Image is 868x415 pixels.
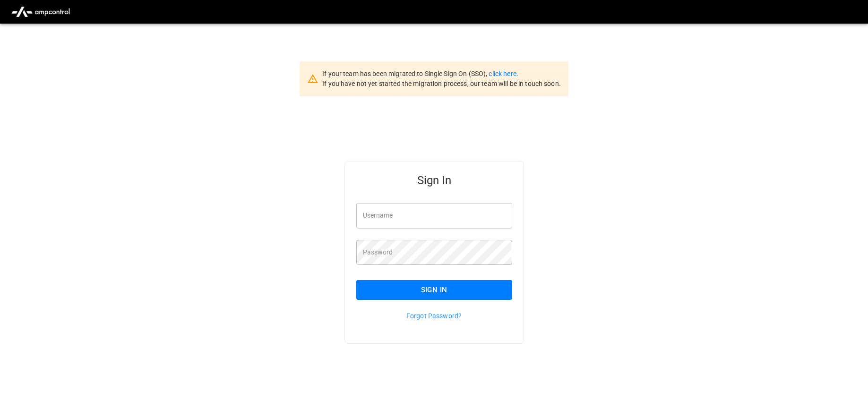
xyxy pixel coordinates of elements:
span: If your team has been migrated to Single Sign On (SSO), [322,70,489,77]
img: ampcontrol.io logo [8,3,74,21]
button: Sign In [356,280,512,300]
h5: Sign In [356,173,512,188]
p: Forgot Password? [356,311,512,321]
a: click here. [489,70,518,77]
span: If you have not yet started the migration process, our team will be in touch soon. [322,80,561,87]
